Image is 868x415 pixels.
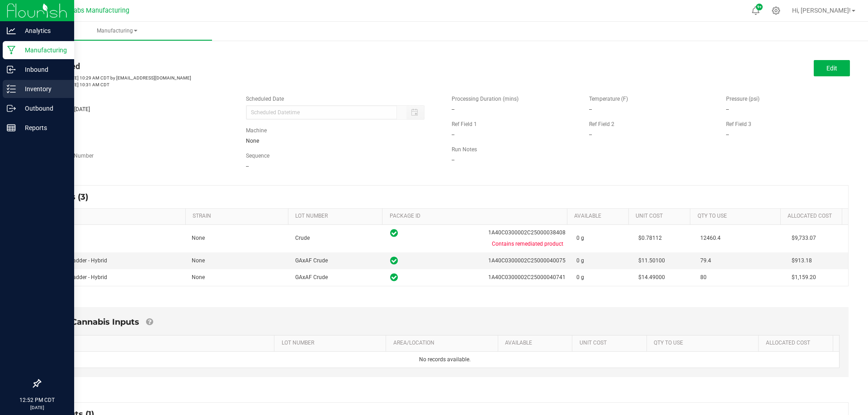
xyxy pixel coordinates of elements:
inline-svg: Inventory [7,84,16,93]
p: 12:52 PM CDT [4,396,70,404]
span: 1A40C0300002C25000040075 [488,256,566,265]
span: None [192,235,205,241]
span: Run Notes [452,146,477,153]
span: Processing Duration (mins) [452,96,519,102]
p: Outbound [16,103,70,114]
span: 9+ [757,5,761,9]
span: GAxAF Crude [295,274,328,280]
inline-svg: Outbound [7,104,16,113]
span: -- [589,106,592,112]
span: -- [452,131,454,138]
span: Pressure (psi) [726,96,759,102]
p: Inbound [16,64,70,75]
span: 0 [576,274,580,280]
p: [DATE] [4,404,70,411]
span: $913.18 [792,257,812,264]
span: Bulk Live Badder - Hybrid [47,257,107,264]
p: Analytics [16,25,70,36]
a: QTY TO USESortable [698,213,777,220]
inline-svg: Manufacturing [7,46,16,55]
span: Sequence [246,153,269,159]
a: Add Non-Cannabis items that were also consumed in the run (e.g. gloves and packaging); Also add N... [146,317,153,327]
span: Bulk Live Badder - Hybrid [47,274,107,280]
div: Completed [40,60,438,72]
a: Manufacturing [22,22,212,41]
a: Unit CostSortable [636,213,687,220]
span: In Sync [390,255,398,266]
span: -- [726,106,729,112]
inline-svg: Analytics [7,26,16,35]
span: Teal Labs Manufacturing [56,7,129,14]
span: g [581,257,584,264]
a: AVAILABLESortable [505,340,569,347]
span: -- [452,106,454,112]
span: Machine [246,127,267,134]
span: -- [452,157,454,163]
a: QTY TO USESortable [654,340,755,347]
span: GAxAF Crude [295,257,328,264]
td: No records available. [51,352,839,368]
a: Allocated CostSortable [766,340,830,347]
a: AVAILABLESortable [574,213,625,220]
a: AREA/LOCATIONSortable [393,340,495,347]
span: g [581,274,584,280]
a: Allocated CostSortable [788,213,839,220]
div: Manage settings [770,6,782,15]
a: PACKAGE IDSortable [390,213,564,220]
span: In Sync [390,228,398,238]
a: Unit CostSortable [580,340,643,347]
span: $0.78112 [638,235,662,241]
span: Temperature (F) [589,96,628,102]
span: Ref Field 3 [726,121,751,127]
span: Non-Cannabis Inputs [50,317,139,327]
span: $14.49000 [638,274,665,280]
span: None [192,274,205,280]
span: None [246,138,259,144]
span: $1,159.20 [792,274,816,280]
span: Hi, [PERSON_NAME]! [792,7,851,14]
span: 0 [576,257,580,264]
span: 79.4 [700,257,711,264]
span: $9,733.07 [792,235,816,241]
span: None [192,257,205,264]
span: 1A40C0300002C25000040741 [488,273,566,282]
a: STRAINSortable [193,213,284,220]
a: LOT NUMBERSortable [282,340,383,347]
p: [DATE] 10:31 AM CDT [40,81,438,88]
span: 12460.4 [700,235,721,241]
p: [DATE] 10:29 AM CDT by [EMAIL_ADDRESS][DOMAIN_NAME] [40,75,438,81]
span: -- [726,131,729,138]
span: Contains remediated product [492,240,563,248]
span: $11.50100 [638,257,665,264]
a: LOT NUMBERSortable [295,213,379,220]
span: 1A40C0300002C25000038408 [488,228,566,237]
p: Manufacturing [16,45,70,56]
span: Ref Field 1 [452,121,477,127]
span: 0 [576,235,580,241]
span: -- [589,131,592,138]
span: Scheduled Date [246,96,284,102]
a: ITEMSortable [57,340,271,347]
span: -- [246,163,249,169]
span: Crude [295,235,310,241]
span: Manufacturing [22,27,212,35]
inline-svg: Inbound [7,65,16,74]
a: ITEMSortable [48,213,182,220]
span: 80 [700,274,707,280]
button: Edit [814,60,850,76]
p: Inventory [16,84,70,94]
span: Edit [826,65,837,72]
span: In Sync [390,272,398,283]
inline-svg: Reports [7,123,16,132]
span: g [581,235,584,241]
p: Reports [16,122,70,133]
span: Ref Field 2 [589,121,614,127]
